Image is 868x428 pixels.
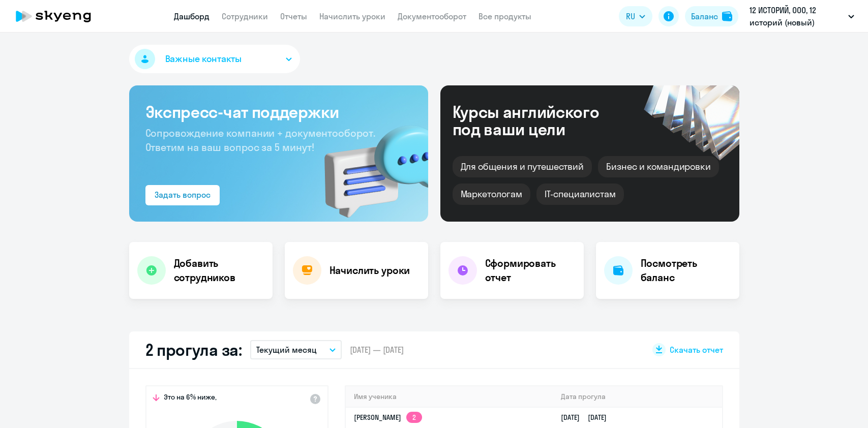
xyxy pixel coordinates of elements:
[256,344,317,356] p: Текущий месяц
[330,263,410,278] h4: Начислить уроки
[478,11,531,21] a: Все продукты
[354,413,422,422] a: [PERSON_NAME]2
[619,6,652,26] button: RU
[691,10,718,22] div: Баланс
[346,386,553,407] th: Имя ученика
[406,412,422,423] app-skyeng-badge: 2
[453,103,626,138] div: Курсы английского под ваши цели
[685,6,738,26] button: Балансbalance
[145,340,242,360] h2: 2 прогула за:
[145,185,220,205] button: Задать вопрос
[750,4,844,28] p: 12 ИСТОРИЙ, ООО, 12 историй (новый)
[398,11,466,21] a: Документооборот
[350,344,404,355] span: [DATE] — [DATE]
[145,102,412,122] h3: Экспресс-чат поддержки
[155,189,211,201] div: Задать вопрос
[553,386,722,407] th: Дата прогула
[485,256,576,285] h4: Сформировать отчет
[222,11,268,21] a: Сотрудники
[626,10,635,22] span: RU
[598,156,719,177] div: Бизнес и командировки
[250,340,342,359] button: Текущий месяц
[453,156,592,177] div: Для общения и путешествий
[174,11,209,21] a: Дашборд
[310,107,428,222] img: bg-img
[280,11,307,21] a: Отчеты
[722,11,732,21] img: balance
[129,45,300,73] button: Важные контакты
[536,184,624,205] div: IT-специалистам
[319,11,385,21] a: Начислить уроки
[164,392,217,405] span: Это на 6% ниже,
[561,413,615,422] a: [DATE][DATE]
[453,184,530,205] div: Маркетологам
[165,52,242,66] span: Важные контакты
[744,4,859,28] button: 12 ИСТОРИЙ, ООО, 12 историй (новый)
[174,256,264,285] h4: Добавить сотрудников
[145,127,375,154] span: Сопровождение компании + документооборот. Ответим на ваш вопрос за 5 минут!
[641,256,731,285] h4: Посмотреть баланс
[670,344,723,355] span: Скачать отчет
